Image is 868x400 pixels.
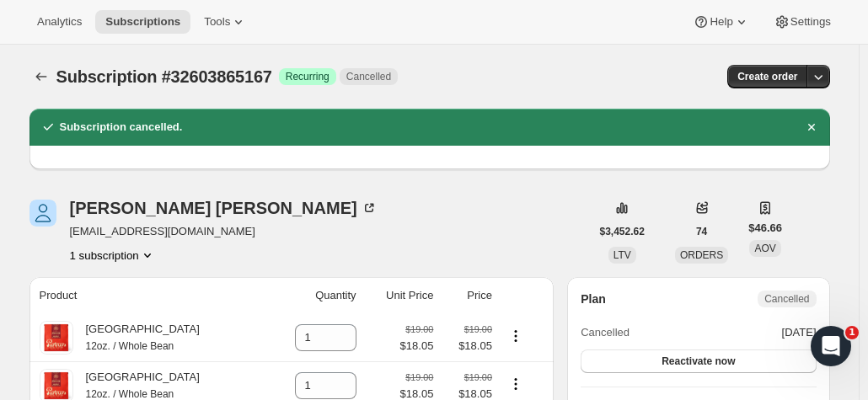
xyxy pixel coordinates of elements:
[40,321,73,355] img: product img
[86,388,174,400] small: 12oz. / Whole Bean
[86,340,174,352] small: 12oz. / Whole Bean
[37,15,82,29] span: Analytics
[56,67,272,86] span: Subscription #32603865167
[748,220,782,237] span: $46.66
[286,70,330,83] span: Recurring
[502,327,529,345] button: Product actions
[362,277,439,314] th: Unit Price
[662,355,735,368] span: Reactivate now
[754,243,775,254] span: AOV
[686,220,717,243] button: 74
[27,10,92,34] button: Analytics
[405,324,433,334] small: $19.00
[194,10,257,34] button: Tools
[811,326,851,366] iframe: Intercom live chat
[405,372,433,382] small: $19.00
[95,10,190,34] button: Subscriptions
[790,15,831,29] span: Settings
[29,65,53,88] button: Subscriptions
[845,326,859,339] span: 1
[29,200,56,227] span: gina nocero
[443,338,492,355] span: $18.05
[737,70,797,83] span: Create order
[680,249,723,261] span: ORDERS
[727,65,807,88] button: Create order
[800,115,823,139] button: Dismiss notification
[105,15,180,29] span: Subscriptions
[204,15,230,29] span: Tools
[265,277,361,314] th: Quantity
[764,10,841,34] button: Settings
[73,321,200,355] div: [GEOGRAPHIC_DATA]
[438,277,497,314] th: Price
[590,220,655,243] button: $3,452.62
[710,15,732,29] span: Help
[464,324,492,334] small: $19.00
[70,223,378,240] span: [EMAIL_ADDRESS][DOMAIN_NAME]
[764,292,809,306] span: Cancelled
[581,349,816,373] button: Reactivate now
[683,10,759,34] button: Help
[464,372,492,382] small: $19.00
[581,291,606,307] h2: Plan
[400,338,434,355] span: $18.05
[581,324,630,341] span: Cancelled
[29,277,265,314] th: Product
[502,375,529,393] button: Product actions
[600,225,645,238] span: $3,452.62
[60,119,183,136] h2: Subscription cancelled.
[696,225,707,238] span: 74
[782,324,817,341] span: [DATE]
[70,200,378,216] div: [PERSON_NAME] [PERSON_NAME]
[346,70,391,83] span: Cancelled
[70,247,156,264] button: Product actions
[613,249,631,261] span: LTV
